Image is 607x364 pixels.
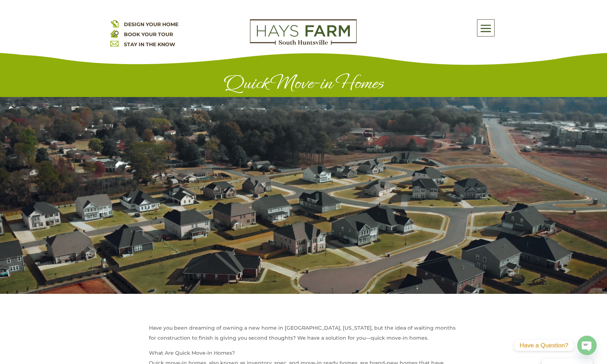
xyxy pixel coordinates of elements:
h1: Quick Move-in Homes [110,72,497,97]
a: STAY IN THE KNOW [124,41,175,48]
img: book your home tour [110,29,119,38]
a: hays farm homes huntsville development [250,40,357,47]
img: Logo [250,19,357,45]
a: BOOK YOUR TOUR [124,31,173,38]
p: Have you been dreaming of owning a new home in [GEOGRAPHIC_DATA], [US_STATE], but the idea of wai... [149,323,458,348]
